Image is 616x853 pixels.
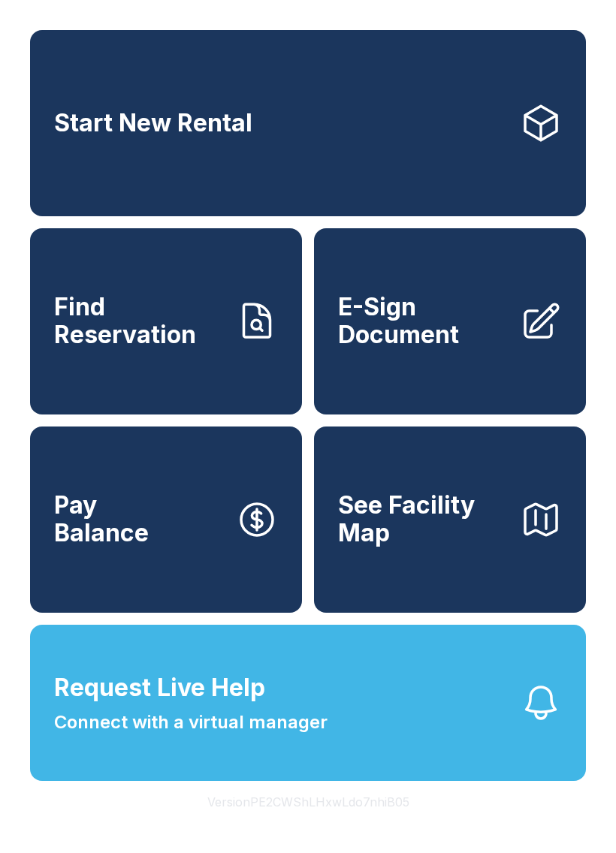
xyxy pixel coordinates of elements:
a: Find Reservation [30,228,302,414]
span: Pay Balance [54,492,149,547]
button: See Facility Map [314,426,586,613]
a: Start New Rental [30,30,586,216]
span: Find Reservation [54,294,224,348]
button: VersionPE2CWShLHxwLdo7nhiB05 [195,781,421,823]
a: E-Sign Document [314,228,586,414]
span: See Facility Map [338,492,508,547]
span: Connect with a virtual manager [54,709,328,736]
span: Request Live Help [54,670,265,706]
button: Request Live HelpConnect with a virtual manager [30,625,586,781]
span: E-Sign Document [338,294,508,348]
span: Start New Rental [54,110,252,137]
a: PayBalance [30,426,302,613]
